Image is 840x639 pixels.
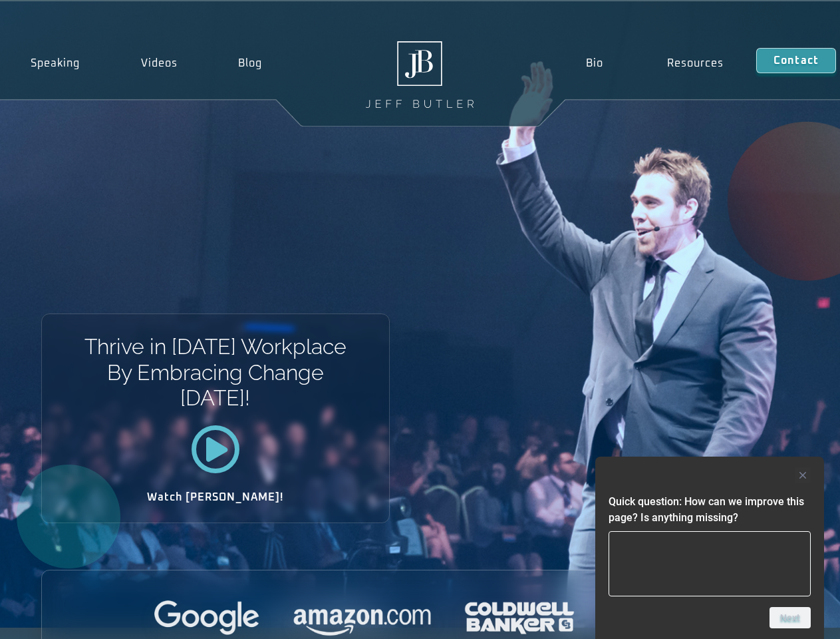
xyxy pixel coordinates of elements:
[88,492,343,503] h2: Watch [PERSON_NAME]!
[756,48,836,73] a: Contact
[609,467,811,628] div: Quick question: How can we improve this page? Is anything missing?
[635,48,756,79] a: Resources
[553,48,756,79] nav: Menu
[795,467,811,483] button: Hide survey
[83,334,347,411] h1: Thrive in [DATE] Workplace By Embracing Change [DATE]!
[553,48,635,79] a: Bio
[773,55,819,66] span: Contact
[110,48,208,79] a: Videos
[609,494,811,526] h2: Quick question: How can we improve this page? Is anything missing?
[609,531,811,596] textarea: Quick question: How can we improve this page? Is anything missing?
[770,607,811,628] button: Next question
[208,48,293,79] a: Blog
